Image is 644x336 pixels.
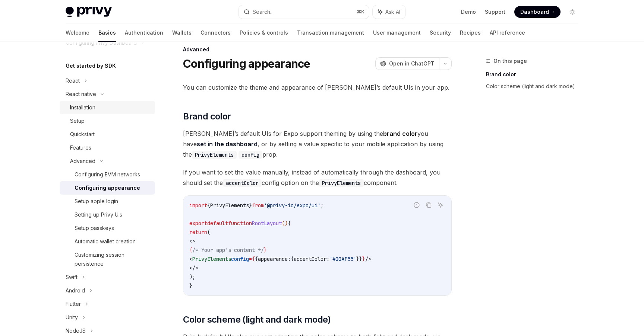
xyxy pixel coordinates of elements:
[297,24,364,42] a: Transaction management
[264,202,321,209] span: '@privy-io/expo/ui'
[66,300,81,308] div: Flutter
[566,6,578,18] button: Toggle dark mode
[75,183,140,192] div: Configuring appearance
[75,224,114,233] div: Setup passkeys
[252,202,264,209] span: from
[75,170,140,179] div: Configuring EVM networks
[189,220,207,227] span: export
[66,76,80,85] div: React
[258,256,291,262] span: appearance:
[189,229,207,236] span: return
[207,202,210,209] span: {
[183,167,452,188] span: If you want to set the value manually, instead of automatically through the dashboard, you should...
[249,202,252,209] span: }
[183,82,452,93] span: You can customize the theme and appearance of [PERSON_NAME]’s default UIs in your app.
[385,8,400,16] span: Ask AI
[75,237,136,246] div: Automatic wallet creation
[373,5,405,19] button: Ask AI
[486,80,584,92] a: Color scheme (light and dark mode)
[207,220,228,227] span: default
[60,141,155,154] a: Features
[357,9,364,15] span: ⌘ K
[189,256,192,262] span: <
[461,8,476,16] a: Demo
[255,256,258,262] span: {
[70,103,95,112] div: Installation
[249,256,252,262] span: =
[98,24,116,42] a: Basics
[197,140,258,148] a: set in the dashboard
[291,256,294,262] span: {
[485,8,505,16] a: Support
[192,247,264,253] span: /* Your app's content */
[223,179,262,187] code: accentColor
[514,6,561,18] a: Dashboard
[282,220,288,227] span: ()
[189,273,195,280] span: );
[183,128,452,160] span: [PERSON_NAME]’s default UIs for Expo support theming by using the you have , or by setting a valu...
[192,256,231,262] span: PrivyElements
[375,57,439,70] button: Open in ChatGPT
[60,195,155,208] a: Setup apple login
[253,7,274,16] div: Search...
[356,256,362,262] span: }}
[210,202,249,209] span: PrivyElements
[70,143,91,152] div: Features
[252,256,255,262] span: {
[60,168,155,181] a: Configuring EVM networks
[60,235,155,248] a: Automatic wallet creation
[189,238,195,244] span: <>
[125,24,163,42] a: Authentication
[66,313,78,322] div: Unity
[183,46,452,53] div: Advanced
[60,181,155,195] a: Configuring appearance
[365,256,371,262] span: />
[189,247,192,253] span: {
[60,208,155,221] a: Setting up Privy UIs
[192,151,237,159] code: PrivyElements
[66,326,86,335] div: NodeJS
[362,256,365,262] span: }
[520,8,549,16] span: Dashboard
[240,24,288,42] a: Policies & controls
[329,256,356,262] span: '#00AF55'
[66,273,78,282] div: Swift
[201,24,231,42] a: Connectors
[412,200,422,210] button: Report incorrect code
[319,179,364,187] code: PrivyElements
[493,57,527,65] span: On this page
[288,220,291,227] span: {
[66,90,96,99] div: React native
[66,61,116,70] h5: Get started by SDK
[486,68,584,80] a: Brand color
[60,128,155,141] a: Quickstart
[60,114,155,128] a: Setup
[183,57,310,70] h1: Configuring appearance
[183,111,231,122] span: Brand color
[60,221,155,235] a: Setup passkeys
[172,24,192,42] a: Wallets
[189,265,198,271] span: </>
[66,24,89,42] a: Welcome
[239,5,369,19] button: Search...⌘K
[490,24,525,42] a: API reference
[183,314,331,326] span: Color scheme (light and dark mode)
[228,220,252,227] span: function
[430,24,451,42] a: Security
[70,157,95,166] div: Advanced
[189,202,207,209] span: import
[70,130,95,139] div: Quickstart
[207,229,210,236] span: (
[424,200,433,210] button: Copy the contents from the code block
[294,256,329,262] span: accentColor:
[389,60,435,67] span: Open in ChatGPT
[66,7,112,17] img: light logo
[75,197,118,206] div: Setup apple login
[60,248,155,271] a: Customizing session persistence
[189,282,192,289] span: }
[239,151,262,159] code: config
[70,116,85,125] div: Setup
[460,24,481,42] a: Recipes
[75,250,151,268] div: Customizing session persistence
[231,256,249,262] span: config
